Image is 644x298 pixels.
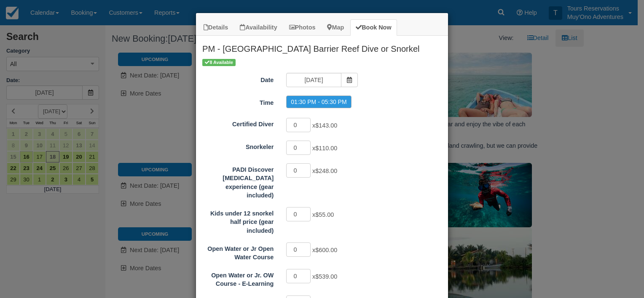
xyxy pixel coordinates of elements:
[322,19,349,36] a: Map
[315,168,337,174] span: $248.00
[286,163,311,178] input: PADI Discover Scuba Diving experience (gear included)
[312,273,337,280] span: x
[312,168,337,174] span: x
[196,73,280,85] label: Date
[196,242,280,262] label: Open Water or Jr Open Water Course
[312,247,337,253] span: x
[196,117,280,129] label: Certified Diver
[312,145,337,152] span: x
[312,211,334,218] span: x
[196,140,280,152] label: Snorkeler
[198,19,233,36] a: Details
[315,273,337,280] span: $539.00
[350,19,397,36] a: Book Now
[286,118,311,132] input: Certified Diver
[315,122,337,129] span: $143.00
[202,59,236,66] span: 8 Available
[196,36,448,58] h2: PM - [GEOGRAPHIC_DATA] Barrier Reef Dive or Snorkel
[196,268,280,288] label: Open Water or Jr. OW Course - E-Learning
[315,145,337,152] span: $110.00
[234,19,282,36] a: Availability
[284,19,321,36] a: Photos
[286,141,311,155] input: Snorkeler
[286,269,311,283] input: Open Water or Jr. OW Course - E-Learning
[286,96,351,108] label: 01:30 PM - 05:30 PM
[312,122,337,129] span: x
[286,207,311,221] input: Kids under 12 snorkel half price (gear included)
[196,96,280,107] label: Time
[315,247,337,253] span: $600.00
[286,242,311,257] input: Open Water or Jr Open Water Course
[315,211,334,218] span: $55.00
[196,206,280,235] label: Kids under 12 snorkel half price (gear included)
[196,162,280,200] label: PADI Discover Scuba Diving experience (gear included)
